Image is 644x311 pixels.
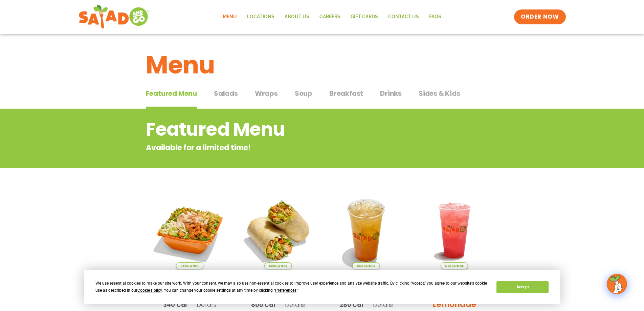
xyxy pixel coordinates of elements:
a: FAQs [424,9,446,25]
span: Seasonal [352,262,380,269]
a: ORDER NOW [514,9,565,24]
span: Seasonal [176,262,203,269]
span: Salads [214,88,238,98]
span: 280 Cal [339,300,363,309]
span: Preferences [275,288,296,293]
img: new-SAG-logo-768×292 [79,3,150,30]
span: Soup [295,88,312,98]
img: wpChatIcon [607,274,626,293]
h2: Featured Menu [146,116,444,143]
a: Careers [314,9,346,25]
span: Breakfast [329,88,363,98]
span: Featured Menu [146,88,197,98]
a: About Us [280,9,314,25]
span: 340 Cal [163,300,187,309]
a: Locations [242,9,280,25]
div: Cookie Consent Prompt [84,270,560,304]
div: Tabbed content [146,86,498,109]
span: Drinks [380,88,402,98]
span: 800 Cal [251,300,275,309]
p: Available for a limited time! [146,142,444,153]
img: Product photo for Blackberry Bramble Lemonade [415,191,493,269]
img: Product photo for Apple Cider Lemonade [327,191,405,269]
div: We use essential cookies to make our site work. With your consent, we may also use non-essential ... [95,280,488,294]
button: Accept [496,281,549,293]
span: ORDER NOW [521,13,559,21]
span: Seasonal [441,262,468,269]
span: Sides & Kids [419,88,460,98]
img: Product photo for Southwest Harvest Wrap [239,191,317,269]
a: GIFT CARDS [346,9,383,25]
span: Seasonal [264,262,292,269]
span: Details [285,301,305,309]
span: Cookie Policy [137,288,162,293]
img: Product photo for Southwest Harvest Salad [151,191,229,269]
span: Wraps [255,88,278,98]
h1: Menu [146,47,498,83]
span: Details [197,301,217,309]
nav: Menu [218,9,446,25]
a: Menu [218,9,242,25]
span: Details [373,301,393,309]
a: Contact Us [383,9,424,25]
